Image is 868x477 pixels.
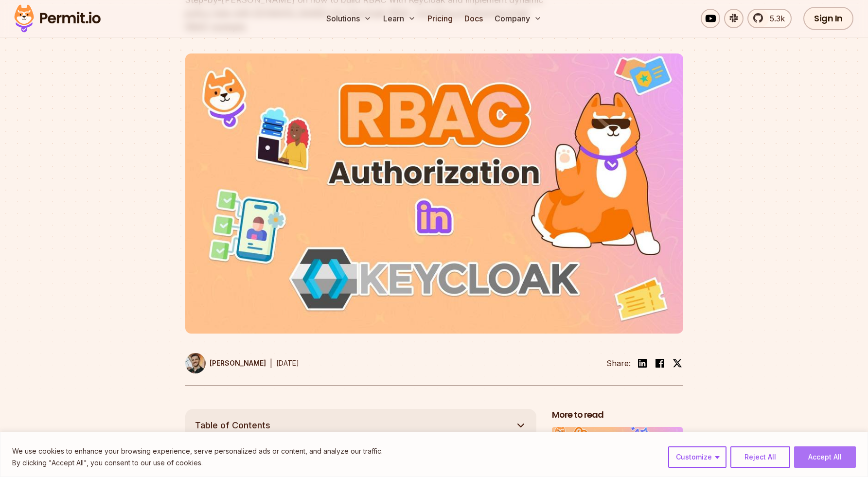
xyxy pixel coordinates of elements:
a: 5.3k [747,9,792,28]
button: Learn [379,9,420,28]
div: | [270,357,272,369]
time: [DATE] [276,359,299,367]
p: We use cookies to enhance your browsing experience, serve personalized ads or content, and analyz... [12,445,383,457]
span: 5.3k [764,13,785,24]
button: Accept All [794,446,856,468]
li: Share: [606,357,631,369]
button: Company [491,9,546,28]
button: Reject All [730,446,790,468]
a: [PERSON_NAME] [185,353,266,373]
a: Docs [461,9,487,28]
img: twitter [673,358,682,368]
img: facebook [654,357,666,369]
img: Daniel Bass [185,353,206,373]
a: Pricing [424,9,457,28]
p: [PERSON_NAME] [210,358,266,368]
img: linkedin [637,357,648,369]
img: Permit logo [10,2,105,35]
p: By clicking "Accept All", you consent to our use of cookies. [12,457,383,469]
a: Sign In [803,7,853,30]
h2: More to read [552,409,683,421]
span: Table of Contents [195,419,270,432]
img: How to Setup Role Based Access Control (RBAC) with Keycloak [185,53,683,334]
button: Solutions [322,9,375,28]
button: Customize [668,446,726,468]
button: Table of Contents [185,409,536,442]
